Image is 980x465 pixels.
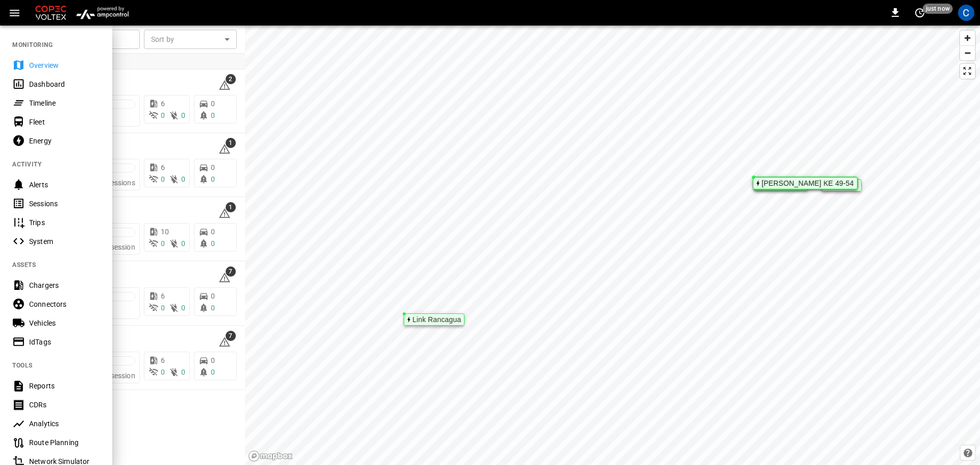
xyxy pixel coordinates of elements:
[29,180,100,190] div: Alerts
[29,299,100,309] div: Connectors
[29,400,100,410] div: CDRs
[923,4,953,14] span: just now
[29,136,100,146] div: Energy
[29,236,100,247] div: System
[29,318,100,328] div: Vehicles
[912,5,928,21] button: set refresh interval
[29,117,100,127] div: Fleet
[29,337,100,347] div: IdTags
[29,79,100,89] div: Dashboard
[29,199,100,209] div: Sessions
[29,98,100,108] div: Timeline
[29,60,100,70] div: Overview
[72,3,132,22] img: ampcontrol.io logo
[29,280,100,290] div: Chargers
[33,3,68,22] img: Customer Logo
[29,419,100,429] div: Analytics
[958,5,974,21] div: profile-icon
[29,217,100,228] div: Trips
[29,437,100,448] div: Route Planning
[29,381,100,391] div: Reports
